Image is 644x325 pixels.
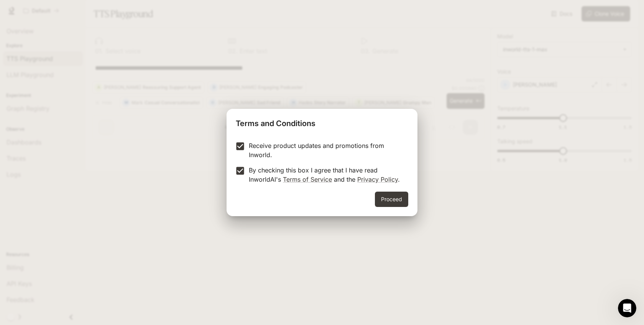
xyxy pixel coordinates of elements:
iframe: Intercom live chat [618,299,636,317]
p: By checking this box I agree that I have read InworldAI's and the . [249,166,402,184]
p: Receive product updates and promotions from Inworld. [249,141,402,159]
button: Proceed [375,192,408,207]
a: Privacy Policy [357,176,398,183]
h2: Terms and Conditions [227,109,417,135]
a: Terms of Service [283,176,332,183]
